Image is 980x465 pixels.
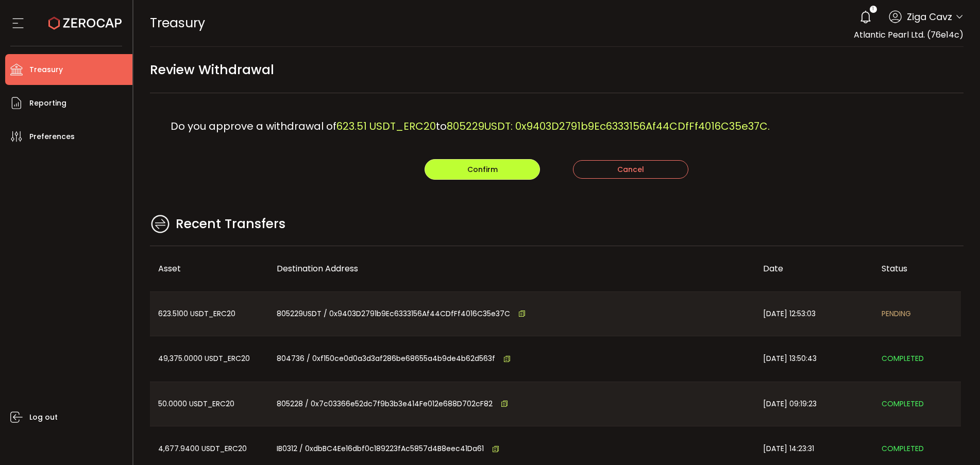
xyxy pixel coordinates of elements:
[150,263,268,274] div: Asset
[617,164,644,175] span: Cancel
[882,308,911,320] span: PENDING
[150,336,268,382] div: 49,375.0000 USDT_ERC20
[907,10,952,24] span: Ziga Cavz
[277,353,495,365] span: 804736 / 0xf150ce0d0a3d3af286be68655a4b9de4b62d563f
[29,410,58,425] span: Log out
[425,159,540,180] button: Confirm
[277,308,510,320] span: 805229USDT / 0x9403D2791b9Ec6333156Af44CDfFf4016C35e37C
[436,119,447,133] span: to
[882,443,924,455] span: COMPLETED
[755,292,873,336] div: [DATE] 12:53:03
[573,160,688,179] button: Cancel
[150,14,205,32] span: Treasury
[928,416,980,465] iframe: Chat Widget
[872,6,874,13] span: 1
[854,29,964,41] span: Atlantic Pearl Ltd. (76e14c)
[150,382,268,426] div: 50.0000 USDT_ERC20
[277,398,493,410] span: 805228 / 0x7c03366e52dc7f9b3b3e414Fe012e688D702cF82
[755,382,873,426] div: [DATE] 09:19:23
[755,263,873,274] div: Date
[873,263,961,274] div: Status
[29,129,75,144] span: Preferences
[176,214,285,234] span: Recent Transfers
[268,263,755,274] div: Destination Address
[755,336,873,382] div: [DATE] 13:50:43
[447,119,770,133] span: 805229USDT: 0x9403D2791b9Ec6333156Af44CDfFf4016C35e37C.
[29,96,66,111] span: Reporting
[467,164,498,175] span: Confirm
[882,353,924,365] span: COMPLETED
[29,62,63,77] span: Treasury
[336,119,436,133] span: 623.51 USDT_ERC20
[277,443,484,455] span: IB0312 / 0xdbBC4Ee16dbf0c189223fAc5857d4B8eec41Da61
[171,119,336,133] span: Do you approve a withdrawal of
[882,398,924,410] span: COMPLETED
[150,58,274,81] span: Review Withdrawal
[150,292,268,336] div: 623.5100 USDT_ERC20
